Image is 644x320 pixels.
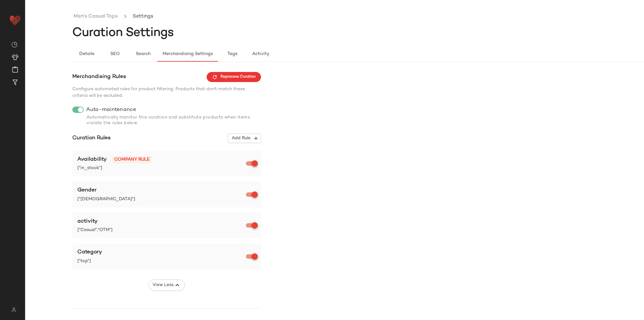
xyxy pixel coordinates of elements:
span: Search [136,52,151,57]
span: ["top"] [77,258,247,264]
span: Reprocess Curation [212,74,256,80]
span: ["in_stock"] [77,165,247,171]
span: Curation Rules [72,134,111,142]
span: Auto-maintenance [86,107,136,113]
span: Category [77,249,102,255]
img: svg%3e [11,41,18,48]
img: heart_red.DM2ytmEG.svg [9,14,21,26]
div: Automatically monitor this curation and substitute products when items violate the rules below. [72,115,261,126]
span: Merchandising Settings [162,52,213,57]
li: Settings [131,13,154,21]
span: Gender [77,187,97,193]
span: Merchandising Rules [72,73,126,81]
span: SEO [110,52,119,57]
span: activity [77,218,97,224]
span: Configure automated rules for product filtering. Products that don't match these criteria will be... [72,87,245,98]
span: Activity [252,52,269,57]
button: Reprocess Curation [207,72,261,82]
span: View Less [152,281,174,289]
span: Availability [77,157,107,162]
span: Curation Settings [72,27,174,39]
button: Add Rule [228,134,261,143]
span: Company rule [112,156,152,163]
img: svg%3e [8,307,20,312]
span: ["[DEMOGRAPHIC_DATA]"] [77,196,247,202]
span: Details [79,52,94,57]
span: Add Rule [231,135,258,141]
span: Tags [227,52,237,57]
span: ["Casual","OTM"] [77,227,247,233]
button: View Less [148,279,185,291]
a: Men's Casual Tops [74,13,118,21]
